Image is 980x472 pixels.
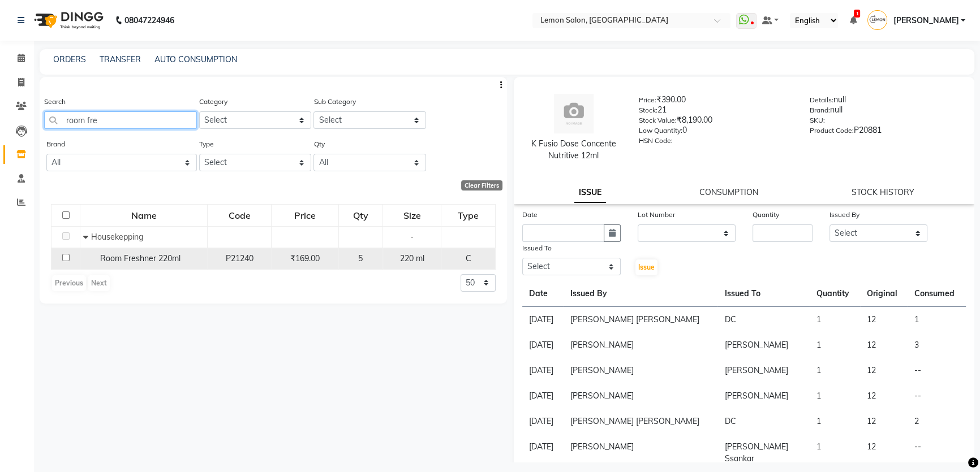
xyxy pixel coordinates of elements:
td: [PERSON_NAME] [PERSON_NAME] [564,307,718,333]
td: [PERSON_NAME] [564,332,718,358]
div: Code [208,205,270,226]
td: 12 [860,434,908,471]
label: Search [44,97,66,107]
td: 1 [810,332,860,358]
label: Date [522,210,538,220]
label: Stock Value: [639,115,677,125]
div: Clear Filters [461,180,502,190]
label: Low Quantity: [639,125,682,136]
td: DC [717,409,809,434]
label: Sub Category [313,97,355,107]
label: Stock: [639,105,657,115]
label: Type [199,139,214,149]
th: Issued To [717,281,809,307]
a: AUTO CONSUMPTION [154,54,237,64]
span: Collapse Row [83,232,91,242]
td: [PERSON_NAME] [717,358,809,383]
label: HSN Code: [639,136,673,146]
td: 1 [810,409,860,434]
a: ISSUE [574,183,606,203]
label: Price: [639,95,656,105]
td: [DATE] [522,358,564,383]
td: 2 [908,409,966,434]
td: [PERSON_NAME] Ssankar [717,434,809,471]
b: 08047224946 [124,5,174,36]
td: [PERSON_NAME] [717,383,809,409]
label: Product Code: [810,125,854,136]
td: [DATE] [522,409,564,434]
input: Search by product name or code [44,111,197,129]
td: 3 [908,332,966,358]
td: [DATE] [522,307,564,333]
td: 12 [860,332,908,358]
label: Lot Number [638,210,675,220]
span: P21240 [226,253,253,263]
td: [PERSON_NAME] [PERSON_NAME] [564,409,718,434]
img: avatar [554,94,594,133]
div: null [810,94,964,110]
label: Brand: [810,105,830,115]
td: [DATE] [522,383,564,409]
div: K Fusio Dose Concente Nutritive 12ml [525,138,622,162]
span: [PERSON_NAME] [893,15,958,27]
td: DC [717,307,809,333]
td: 1 [908,307,966,333]
span: Issue [638,263,655,271]
div: Qty [339,205,382,226]
span: C [466,253,471,263]
div: ₹390.00 [639,94,793,110]
div: ₹8,190.00 [639,114,793,130]
label: Qty [313,139,324,149]
td: -- [908,383,966,409]
label: Quantity [753,210,779,220]
td: 1 [810,434,860,471]
td: [PERSON_NAME] [564,358,718,383]
td: 1 [810,383,860,409]
td: [DATE] [522,434,564,471]
td: 12 [860,358,908,383]
div: null [810,104,964,120]
th: Consumed [908,281,966,307]
td: [PERSON_NAME] [564,383,718,409]
label: SKU: [810,115,825,125]
td: -- [908,358,966,383]
div: 0 [639,124,793,140]
td: 12 [860,307,908,333]
td: [PERSON_NAME] [717,332,809,358]
a: ORDERS [53,54,86,64]
label: Category [199,97,227,107]
a: 1 [849,15,856,25]
span: 1 [854,10,860,18]
div: 21 [639,104,793,120]
span: Housekepping [91,232,143,242]
td: 12 [860,409,908,434]
a: CONSUMPTION [699,187,758,197]
span: ₹169.00 [290,253,320,263]
td: -- [908,434,966,471]
button: Issue [635,259,657,275]
label: Brand [46,139,65,149]
th: Quantity [810,281,860,307]
label: Details: [810,95,833,105]
div: Size [384,205,440,226]
div: Price [272,205,337,226]
div: Type [442,205,495,226]
th: Original [860,281,908,307]
td: 1 [810,358,860,383]
a: STOCK HISTORY [852,187,914,197]
img: Nimisha Pattani [867,10,887,30]
img: logo [29,5,106,36]
td: [DATE] [522,332,564,358]
span: 220 ml [400,253,424,263]
td: [PERSON_NAME] [564,434,718,471]
td: 12 [860,383,908,409]
th: Date [522,281,564,307]
div: Name [81,205,207,226]
label: Issued To [522,243,552,253]
label: Issued By [829,210,859,220]
span: 5 [358,253,363,263]
th: Issued By [564,281,718,307]
div: P20881 [810,124,964,140]
span: - [410,232,414,242]
a: TRANSFER [100,54,141,64]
